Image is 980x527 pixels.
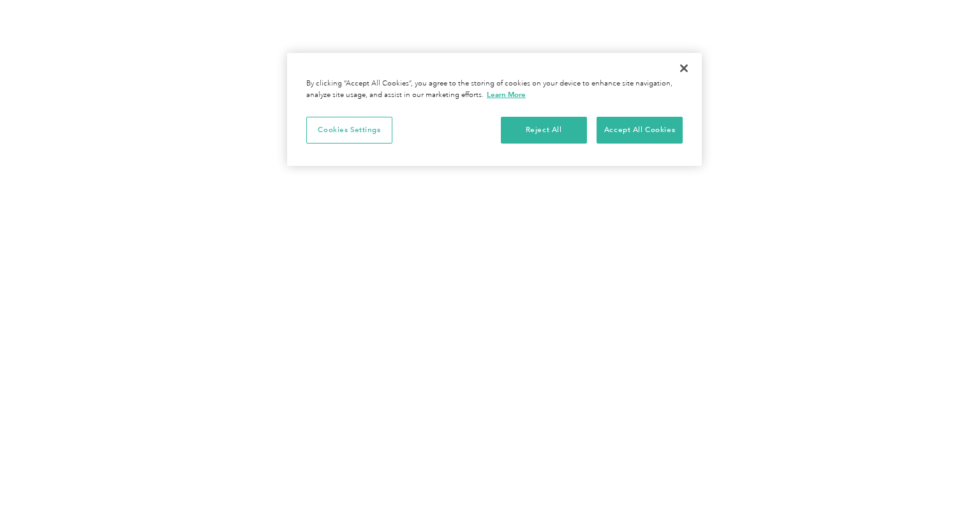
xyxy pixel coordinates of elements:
div: By clicking “Accept All Cookies”, you agree to the storing of cookies on your device to enhance s... [306,78,683,101]
button: Reject All [501,117,587,144]
button: Accept All Cookies [597,117,683,144]
div: Privacy [287,53,702,166]
button: Cookies Settings [306,117,392,144]
button: Close [670,54,698,82]
div: Cookie banner [287,53,702,166]
a: More information about your privacy, opens in a new tab [487,90,526,99]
